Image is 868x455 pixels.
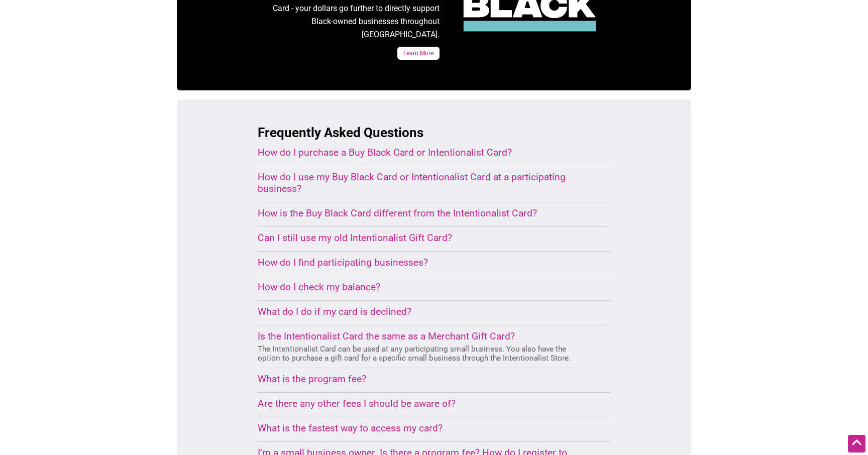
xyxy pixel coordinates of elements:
[258,422,586,436] details: When you’re logged into your Intentionalist Account, you can access your digital Intentionalist C...
[258,257,586,271] details: to view participating businesses in the Buy Black Card network and to view participating business...
[258,398,586,409] summary: Are there any other fees I should be aware of?
[258,232,586,244] summary: Can I still use my old Intentionalist Gift Card?
[258,330,586,342] summary: Is the Intentionalist Card the same as a Merchant Gift Card?
[258,330,586,363] details: The Intentionalist Card can be used at any participating small business. You also have the option...
[258,124,610,142] h3: Frequently Asked Questions
[258,398,586,412] details: In addition to the Intentionalist Program Fee, there is a Vendor Fee ($.45 for digital cards, $2....
[848,435,865,452] div: Scroll Back to Top
[258,281,586,295] details: When logged into your Intentionalist Account, you can access your balance from the Cards list.
[258,147,586,158] summary: How do I purchase a Buy Black Card or Intentionalist Card?
[258,306,586,320] details: You can first check your balance through your Intentionalist Account. For further support, you ca...
[258,232,586,246] details: The old Intentionalist Gift Card is no longer an in-person payment option at participating small ...
[258,257,586,268] summary: How do I find participating businesses?
[258,373,586,385] summary: What is the program fee?
[258,306,586,317] summary: What do I do if my card is declined?
[258,171,586,194] summary: How do I use my Buy Black Card or Intentionalist Card at a participating business?
[258,147,586,161] details: Both cards are available in the , with the option to select a physical or digital card.
[258,422,586,434] summary: What is the fastest way to access my card?
[397,47,440,60] a: Learn More
[258,207,586,221] details: The Buy Black Card can be used to purchase from participating Black-owned businesses. The Intenti...
[258,373,586,387] details: The program fee allows Intentionalist to cover the administrative costs of the Intentionalist Car...
[258,281,586,293] summary: How do I check my balance?
[258,171,586,197] details: Physical cards are swiped at the register, exactly like a credit card. For digital cards, simply ...
[258,207,586,219] summary: How is the Buy Black Card different from the Intentionalist Card?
